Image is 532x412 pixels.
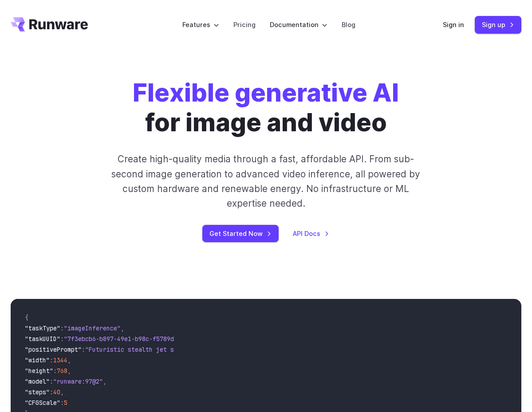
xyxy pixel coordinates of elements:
a: Get Started Now [202,225,279,242]
span: 768 [57,367,67,375]
span: : [82,345,85,353]
span: "height" [25,367,53,375]
strong: Flexible generative AI [133,78,399,108]
a: API Docs [293,228,329,239]
span: { [25,314,28,322]
span: "taskType" [25,324,60,332]
span: , [103,377,106,385]
span: "width" [25,356,50,364]
span: "Futuristic stealth jet streaking through a neon-lit cityscape with glowing purple exhaust" [85,345,408,353]
p: Create high-quality media through a fast, affordable API. From sub-second image generation to adv... [102,152,430,211]
h1: for image and video [133,78,399,137]
span: : [60,335,64,343]
span: : [60,324,64,332]
span: "CFGScale" [25,399,60,407]
span: "positivePrompt" [25,345,82,353]
span: 40 [53,388,60,396]
span: , [121,324,124,332]
span: "imageInference" [64,324,121,332]
span: "runware:97@2" [53,377,103,385]
span: 1344 [53,356,67,364]
span: : [50,388,53,396]
span: , [67,356,71,364]
span: , [60,388,64,396]
a: Sign up [475,16,521,33]
span: "7f3ebcb6-b897-49e1-b98c-f5789d2d40d7" [64,335,199,343]
span: : [53,367,57,375]
a: Sign in [443,20,464,30]
span: : [50,377,53,385]
span: "model" [25,377,50,385]
label: Documentation [270,20,327,30]
span: , [67,367,71,375]
span: 5 [64,399,67,407]
label: Features [182,20,219,30]
span: "taskUUID" [25,335,60,343]
a: Blog [342,20,355,30]
span: "steps" [25,388,50,396]
span: : [50,356,53,364]
span: : [60,399,64,407]
a: Pricing [233,20,256,30]
a: Go to / [11,17,88,31]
